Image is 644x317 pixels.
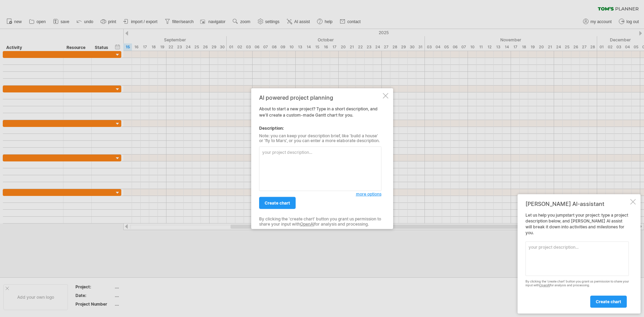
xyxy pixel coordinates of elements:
div: By clicking the 'create chart' button you grant us permission to share your input with for analys... [259,217,381,227]
div: Description: [259,125,381,131]
a: OpenAI [539,283,550,287]
a: create chart [259,197,296,209]
div: Let us help you jumpstart your project: type a project description below, and [PERSON_NAME] AI as... [525,212,629,307]
div: By clicking the 'create chart' button you grant us permission to share your input with for analys... [525,280,629,287]
span: create chart [265,200,290,206]
a: OpenAI [300,221,314,226]
div: Note: you can keep your description brief, like 'build a house' or 'fly to Mars', or you can ente... [259,133,381,143]
span: more options [356,191,381,197]
a: more options [356,191,381,197]
div: [PERSON_NAME] AI-assistant [525,200,629,207]
div: AI powered project planning [259,94,381,100]
div: About to start a new project? Type in a short description, and we'll create a custom-made Gantt c... [259,94,381,223]
span: create chart [596,299,621,304]
a: create chart [590,296,627,308]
